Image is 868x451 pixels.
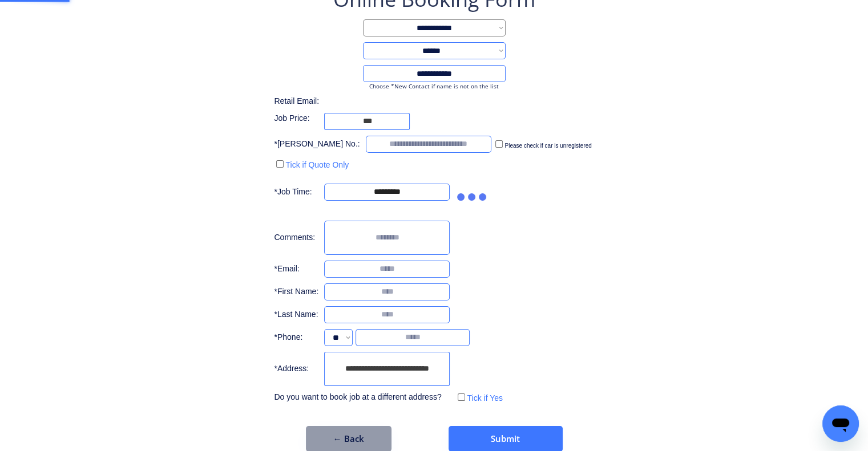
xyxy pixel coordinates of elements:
[274,309,318,320] div: *Last Name:
[467,393,503,403] label: Tick if Yes
[274,286,318,298] div: *First Name:
[285,160,349,169] label: Tick if Quote Only
[504,143,591,149] label: Please check if car is unregistered
[274,392,450,403] div: Do you want to book job at a different address?
[274,232,318,243] div: Comments:
[274,96,331,107] div: Retail Email:
[363,82,506,90] div: Choose *New Contact if name is not on the list
[274,332,318,343] div: *Phone:
[274,186,318,198] div: *Job Time:
[274,139,360,150] div: *[PERSON_NAME] No.:
[274,113,318,124] div: Job Price:
[274,363,318,375] div: *Address:
[274,263,318,275] div: *Email:
[822,405,859,442] iframe: Button to launch messaging window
